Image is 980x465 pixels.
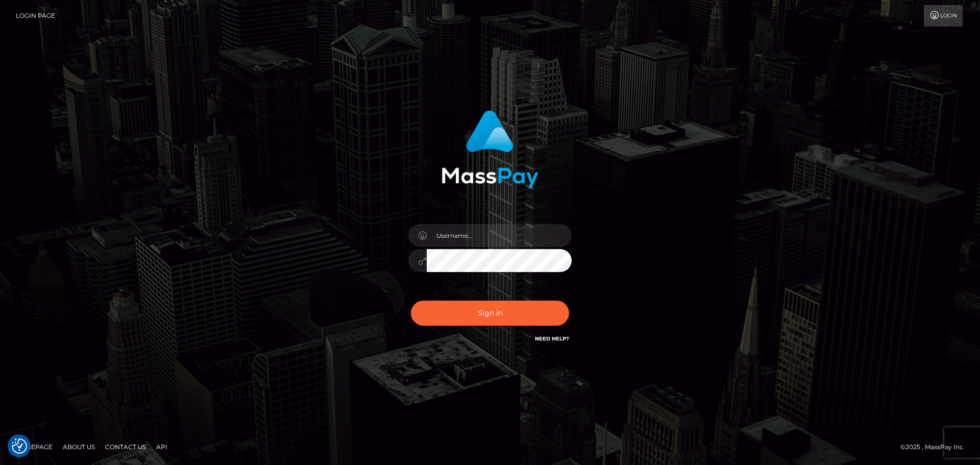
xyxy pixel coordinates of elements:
[16,5,55,27] a: Login Page
[442,110,538,188] img: MassPay Login
[11,439,57,455] a: Homepage
[152,439,171,455] a: API
[535,335,569,342] a: Need Help?
[101,439,150,455] a: Contact Us
[900,442,972,453] div: © 2025 , MassPay Inc.
[411,301,569,326] button: Sign in
[427,224,572,247] input: Username...
[59,439,99,455] a: About Us
[12,438,27,454] button: Consent Preferences
[12,438,27,454] img: Revisit consent button
[924,5,963,27] a: Login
